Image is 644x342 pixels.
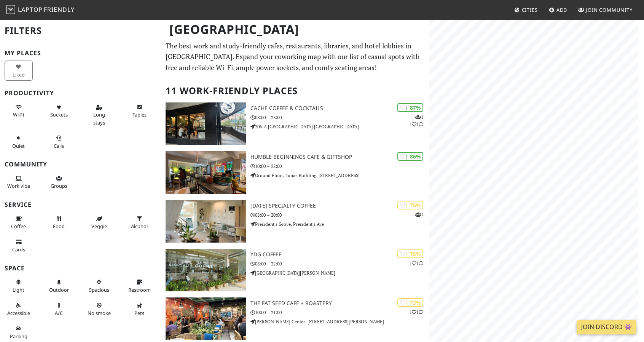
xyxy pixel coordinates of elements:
button: Long stays [85,101,113,129]
button: Cards [5,236,33,256]
button: Accessible [5,299,33,319]
p: The best work and study-friendly cafes, restaurants, libraries, and hotel lobbies in [GEOGRAPHIC_... [166,40,425,73]
h3: Space [5,265,156,272]
p: President's Grove, President's Ave [250,221,429,228]
span: Work-friendly tables [132,111,147,118]
h1: [GEOGRAPHIC_DATA] [163,19,428,40]
p: 08:00 – 23:00 [250,114,429,121]
a: LaptopFriendly LaptopFriendly [6,3,75,17]
h2: 11 Work-Friendly Places [166,79,425,102]
button: Coffee [5,213,33,233]
span: Accessible [7,310,30,316]
p: Ground Floor, Topaz Building, [STREET_ADDRESS] [250,172,429,179]
span: Cities [522,6,538,13]
span: Quiet [12,142,25,149]
span: Air conditioned [55,310,63,316]
h3: Community [5,161,156,168]
h3: The Fat Seed Cafe + Roastery [250,300,429,307]
span: Restroom [128,286,151,293]
h3: Productivity [5,89,156,97]
span: Stable Wi-Fi [13,111,24,118]
a: Dahan Specialty Coffee | 75% 1 [DATE] Specialty Coffee 08:00 – 20:00 President's Grove, President... [161,200,429,243]
p: 10:00 – 22:00 [250,163,429,170]
div: | 73% [397,298,423,307]
p: 10:00 – 21:00 [250,309,429,316]
p: 08:00 – 20:00 [250,211,429,219]
p: 1 1 1 [410,113,423,128]
div: | 87% [397,103,423,112]
span: Coffee [11,223,26,230]
span: Parking [10,333,27,340]
p: 206-A [GEOGRAPHIC_DATA] [GEOGRAPHIC_DATA] [250,123,429,130]
span: Power sockets [50,111,68,118]
img: LaptopFriendly [6,5,15,14]
button: Tables [125,101,153,121]
span: Pet friendly [134,310,144,316]
button: Outdoor [45,276,73,296]
p: 08:00 – 22:00 [250,260,429,267]
h3: Humble Beginnings Cafe & Giftshop [250,154,429,160]
span: Credit cards [12,246,25,253]
button: Wi-Fi [5,101,33,121]
h3: My Places [5,50,156,57]
h2: Filters [5,19,156,42]
img: The Fat Seed Cafe + Roastery [166,297,246,340]
button: Light [5,276,33,296]
button: A/C [45,299,73,319]
p: 1 [415,211,423,218]
p: 1 1 [410,308,423,316]
p: [PERSON_NAME] Center, [STREET_ADDRESS][PERSON_NAME] [250,318,429,325]
button: Food [45,213,73,233]
span: Natural light [13,286,24,293]
a: The Fat Seed Cafe + Roastery | 73% 11 The Fat Seed Cafe + Roastery 10:00 – 21:00 [PERSON_NAME] Ce... [161,297,429,340]
img: Humble Beginnings Cafe & Giftshop [166,151,246,194]
span: Veggie [91,223,107,230]
span: Outdoor area [49,286,69,293]
a: Join Discord 👾 [577,320,636,334]
span: Smoke free [88,310,111,316]
span: Join Community [586,6,633,13]
div: | 86% [397,152,423,161]
img: Dahan Specialty Coffee [166,200,246,243]
span: Add [556,6,567,13]
span: Alcohol [131,223,148,230]
div: | 75% [397,201,423,209]
button: Alcohol [125,213,153,233]
p: [GEOGRAPHIC_DATA][PERSON_NAME] [250,269,429,276]
button: Veggie [85,213,113,233]
img: YDG Coffee [166,249,246,291]
span: Laptop [18,5,43,14]
div: | 75% [397,249,423,258]
button: Calls [45,132,73,152]
button: Groups [45,172,73,192]
a: Cities [511,3,541,17]
h3: Cache Coffee & Cocktails [250,105,429,112]
span: Food [53,223,65,230]
a: Join Community [575,3,636,17]
button: No smoke [85,299,113,319]
span: Friendly [44,5,74,14]
span: Long stays [93,111,105,126]
span: Video/audio calls [54,142,64,149]
p: 1 1 [410,260,423,267]
span: People working [7,182,30,189]
span: Group tables [51,182,67,189]
h3: YDG Coffee [250,251,429,258]
button: Sockets [45,101,73,121]
a: Add [546,3,571,17]
button: Quiet [5,132,33,152]
button: Work vibe [5,172,33,192]
a: Humble Beginnings Cafe & Giftshop | 86% Humble Beginnings Cafe & Giftshop 10:00 – 22:00 Ground Fl... [161,151,429,194]
a: Cache Coffee & Cocktails | 87% 111 Cache Coffee & Cocktails 08:00 – 23:00 206-A [GEOGRAPHIC_DATA]... [161,102,429,145]
button: Spacious [85,276,113,296]
span: Spacious [89,286,109,293]
img: Cache Coffee & Cocktails [166,102,246,145]
h3: Service [5,201,156,208]
button: Pets [125,299,153,319]
button: Restroom [125,276,153,296]
h3: [DATE] Specialty Coffee [250,203,429,209]
a: YDG Coffee | 75% 11 YDG Coffee 08:00 – 22:00 [GEOGRAPHIC_DATA][PERSON_NAME] [161,249,429,291]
